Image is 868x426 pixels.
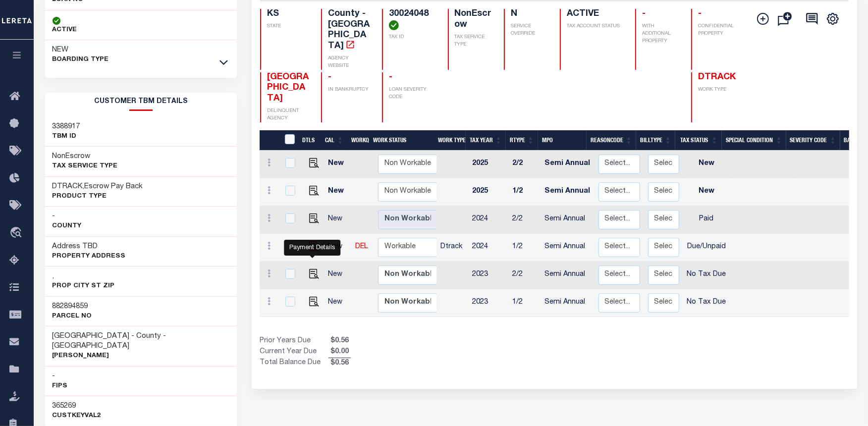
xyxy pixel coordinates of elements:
[267,9,309,20] h4: KS
[328,336,351,347] span: $0.56
[53,161,118,171] p: Tax Service Type
[324,289,351,317] td: New
[541,151,595,178] td: Semi Annual
[298,130,321,151] th: DTLS
[53,401,101,411] h3: 365269
[53,25,77,35] p: ACTIVE
[698,86,740,94] p: WORK TYPE
[278,130,299,151] th: &nbsp;
[328,347,351,358] span: $0.00
[587,130,636,151] th: ReasonCode: activate to sort column ascending
[324,262,351,289] td: New
[455,9,492,30] h4: NonEscrow
[389,9,436,30] h4: 30024048
[356,243,369,250] a: DEL
[509,178,541,206] td: 1/2
[324,234,351,262] td: New
[260,347,328,358] td: Current Year Due
[53,132,80,142] p: TBM ID
[328,358,351,369] span: $0.56
[53,411,101,421] p: CustKeyVal2
[683,206,730,234] td: Paid
[538,130,587,151] th: MPO
[642,9,646,18] span: -
[9,227,25,240] i: travel_explore
[509,206,541,234] td: 2/2
[328,9,370,52] h4: County - [GEOGRAPHIC_DATA]
[53,192,143,202] p: Product Type
[260,130,278,151] th: &nbsp;&nbsp;&nbsp;&nbsp;&nbsp;&nbsp;&nbsp;&nbsp;&nbsp;&nbsp;
[53,381,68,391] p: FIPS
[541,234,595,262] td: Semi Annual
[53,252,126,262] p: Property Address
[328,55,370,70] p: AGENCY WEBSITE
[328,73,331,82] span: -
[455,34,492,49] p: TAX SERVICE TYPE
[324,178,351,206] td: New
[389,34,436,41] p: TAX ID
[53,55,109,65] p: BOARDING TYPE
[53,45,109,55] h3: NEW
[389,86,436,101] p: LOAN SEVERITY CODE
[321,130,347,151] th: CAL: activate to sort column ascending
[53,152,118,161] h3: NonEscrow
[53,302,92,312] h3: 882894859
[53,182,143,192] h3: DTRACK,Escrow Pay Back
[509,151,541,178] td: 2/2
[683,234,730,262] td: Due/Unpaid
[267,107,309,122] p: DELINQUENT AGENCY
[683,178,730,206] td: New
[541,289,595,317] td: Semi Annual
[324,151,351,178] td: New
[53,271,115,281] h3: ,
[45,93,237,111] h2: CUSTOMER TBM DETAILS
[267,73,309,103] span: [GEOGRAPHIC_DATA]
[284,240,340,256] div: Payment Details
[675,130,722,151] th: Tax Status: activate to sort column ascending
[347,130,369,151] th: WorkQ
[506,130,538,151] th: RType: activate to sort column ascending
[53,312,92,321] p: Parcel No
[328,86,370,94] p: IN BANKRUPTCY
[389,73,392,82] span: -
[786,130,840,151] th: Severity Code: activate to sort column ascending
[698,9,702,18] span: -
[683,151,730,178] td: New
[53,372,68,381] h3: -
[541,262,595,289] td: Semi Annual
[509,234,541,262] td: 1/2
[260,336,328,347] td: Prior Years Due
[541,178,595,206] td: Semi Annual
[469,289,509,317] td: 2023
[53,351,229,361] p: [PERSON_NAME]
[567,23,624,30] p: TAX ACCOUNT STATUS
[53,212,82,221] h3: -
[53,221,82,231] p: County
[698,73,736,82] span: DTRACK
[511,23,548,38] p: SERVICE OVERRIDE
[642,23,679,45] p: WITH ADDITIONAL PROPERTY
[469,206,509,234] td: 2024
[53,122,80,132] h3: 3388917
[698,23,740,38] p: CONFIDENTIAL PROPERTY
[437,234,469,262] td: Dtrack
[509,262,541,289] td: 2/2
[683,289,730,317] td: No Tax Due
[541,206,595,234] td: Semi Annual
[511,9,548,20] h4: N
[434,130,466,151] th: Work Type
[722,130,786,151] th: Special Condition: activate to sort column ascending
[469,178,509,206] td: 2025
[469,234,509,262] td: 2024
[567,9,624,20] h4: ACTIVE
[53,242,126,252] h3: Address TBD
[369,130,436,151] th: Work Status
[683,262,730,289] td: No Tax Due
[469,151,509,178] td: 2025
[267,23,309,30] p: STATE
[509,289,541,317] td: 1/2
[324,206,351,234] td: New
[469,262,509,289] td: 2023
[53,331,229,351] h3: [GEOGRAPHIC_DATA] - County - [GEOGRAPHIC_DATA]
[636,130,675,151] th: BillType: activate to sort column ascending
